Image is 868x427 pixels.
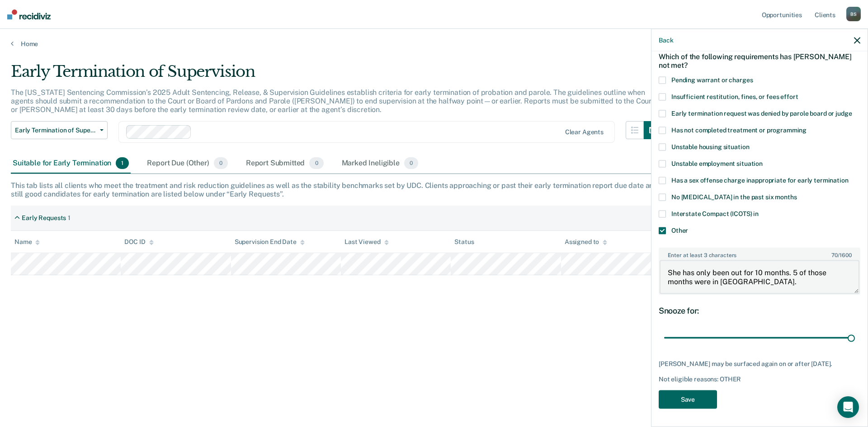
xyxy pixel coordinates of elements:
div: Marked Ineligible [340,154,420,174]
div: Assigned to [565,238,607,246]
label: Enter at least 3 characters [660,248,859,258]
span: Interstate Compact (ICOTS) in [671,210,759,217]
button: Back [659,36,673,44]
span: 0 [309,157,323,169]
div: DOC ID [124,238,153,246]
span: 1 [116,157,129,169]
a: Home [11,40,857,48]
div: Report Due (Other) [145,154,229,174]
span: Other [671,226,688,234]
span: Unstable employment situation [671,160,763,167]
div: Name [14,238,40,246]
span: Has a sex offense charge inappropriate for early termination [671,176,849,183]
div: Report Submitted [244,154,325,174]
div: Which of the following requirements has [PERSON_NAME] not met? [659,45,860,76]
span: Early Termination of Supervision [15,127,96,134]
div: Open Intercom Messenger [837,396,859,418]
div: This tab lists all clients who meet the treatment and risk reduction guidelines as well as the st... [11,181,857,198]
div: Early Termination of Supervision [11,62,662,88]
div: 1 [68,214,71,222]
div: [PERSON_NAME] may be surfaced again on or after [DATE]. [659,360,860,368]
div: Early Requests [22,214,66,222]
div: Snooze for: [659,305,860,315]
div: Not eligible reasons: OTHER [659,375,860,383]
span: Unstable housing situation [671,143,749,150]
span: Pending warrant or charges [671,76,753,83]
span: Early termination request was denied by parole board or judge [671,109,852,117]
div: B S [846,7,861,21]
div: Supervision End Date [235,238,305,246]
span: No [MEDICAL_DATA] in the past six months [671,193,797,200]
div: Suitable for Early Termination [11,154,131,174]
span: 0 [214,157,228,169]
span: Has not completed treatment or programming [671,126,807,133]
span: 0 [404,157,418,169]
div: Clear agents [565,128,604,136]
span: Insufficient restitution, fines, or fees effort [671,93,798,100]
textarea: She has only been out for 10 months. 5 of those months were in [GEOGRAPHIC_DATA]. [660,260,859,294]
p: The [US_STATE] Sentencing Commission’s 2025 Adult Sentencing, Release, & Supervision Guidelines e... [11,88,654,114]
div: Last Viewed [344,238,388,246]
img: Recidiviz [7,9,51,19]
span: 70 [831,252,838,258]
button: Save [659,390,717,408]
span: / 1600 [831,252,851,258]
div: Status [454,238,474,246]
